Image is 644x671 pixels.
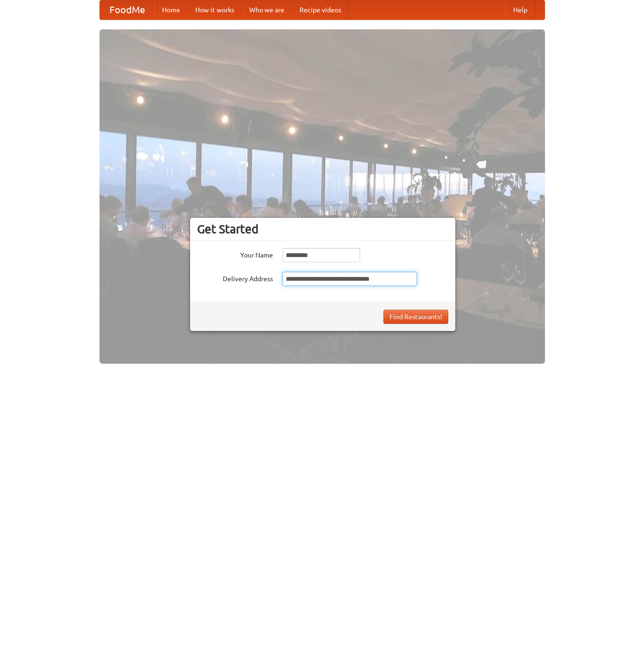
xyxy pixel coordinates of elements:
a: Home [154,0,188,19]
a: Who we are [242,0,292,19]
label: Delivery Address [197,272,273,284]
button: Find Restaurants! [383,310,448,324]
label: Your Name [197,248,273,260]
a: Recipe videos [292,0,349,19]
h3: Get Started [197,222,448,236]
a: FoodMe [100,0,154,19]
a: How it works [188,0,242,19]
a: Help [506,0,535,19]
